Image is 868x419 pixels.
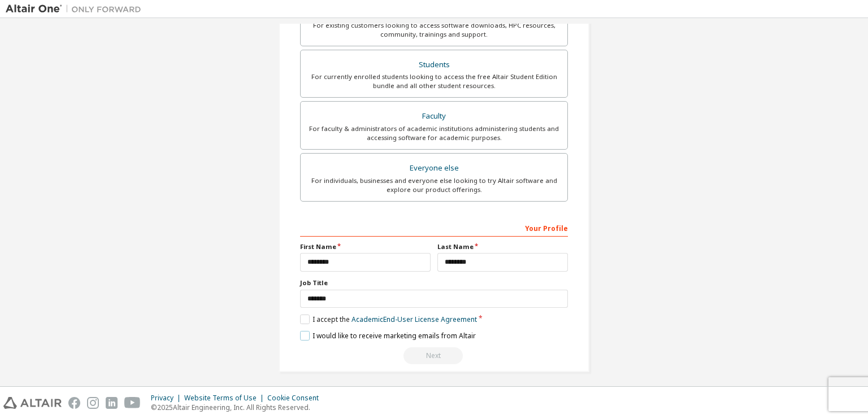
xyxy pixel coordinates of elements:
div: Students [307,57,561,73]
label: I accept the [300,315,477,324]
img: Altair One [6,3,147,15]
div: Cookie Consent [267,394,325,403]
div: For currently enrolled students looking to access the free Altair Student Edition bundle and all ... [307,72,561,90]
label: Last Name [437,242,568,251]
img: instagram.svg [87,397,99,409]
label: I would like to receive marketing emails from Altair [300,331,476,341]
img: youtube.svg [124,397,141,409]
label: First Name [300,242,431,251]
div: Website Terms of Use [184,394,267,403]
div: For existing customers looking to access software downloads, HPC resources, community, trainings ... [307,21,561,39]
div: Privacy [151,394,184,403]
p: © 2025 Altair Engineering, Inc. All Rights Reserved. [151,403,325,412]
a: Academic End-User License Agreement [351,315,477,324]
img: altair_logo.svg [3,397,62,409]
div: For individuals, businesses and everyone else looking to try Altair software and explore our prod... [307,176,561,194]
label: Job Title [300,278,568,287]
div: Everyone else [307,160,561,176]
img: facebook.svg [68,397,80,409]
img: linkedin.svg [106,397,118,409]
div: For faculty & administrators of academic institutions administering students and accessing softwa... [307,124,561,142]
div: Your Profile [300,219,568,237]
div: Faculty [307,108,561,124]
div: You need to provide your academic email [300,347,568,364]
